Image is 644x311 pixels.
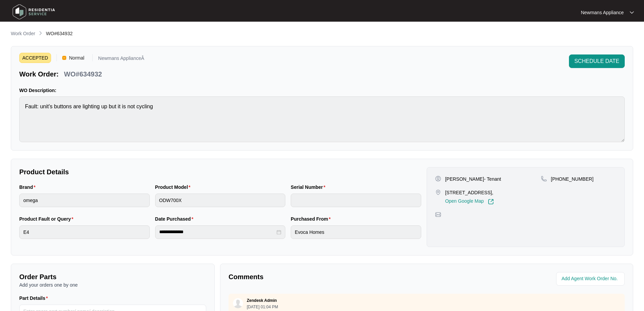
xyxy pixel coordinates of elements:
input: Date Purchased [159,228,276,236]
span: Normal [66,53,87,63]
a: Open Google Map [445,199,494,205]
label: Purchased From [291,216,333,222]
input: Serial Number [291,194,421,207]
img: map-pin [541,176,547,182]
p: [STREET_ADDRESS], [445,189,494,196]
input: Brand [19,194,150,207]
a: Work Order [9,30,37,38]
input: Product Fault or Query [19,225,150,239]
p: Work Order [11,30,35,37]
img: residentia service logo [10,2,57,22]
label: Part Details [19,295,51,302]
img: chevron-right [38,30,43,36]
p: Work Order: [19,69,58,79]
p: Zendesk Admin [247,298,277,303]
input: Purchased From [291,225,421,239]
label: Serial Number [291,184,328,191]
input: Add Agent Work Order No. [562,275,621,283]
span: WO#634932 [46,31,73,36]
label: Brand [19,184,38,191]
img: map-pin [435,212,441,218]
button: SCHEDULE DATE [569,54,625,68]
span: ACCEPTED [19,53,51,63]
input: Product Model [155,194,286,207]
p: Add your orders one by one [19,282,206,288]
p: Newmans Appliance [581,9,624,16]
img: dropdown arrow [630,11,634,14]
img: user-pin [435,176,441,182]
label: Product Fault or Query [19,216,76,222]
p: Order Parts [19,272,206,282]
p: WO#634932 [64,69,102,79]
span: SCHEDULE DATE [574,57,619,65]
p: Newmans ApplianceÂ [98,56,144,63]
label: Date Purchased [155,216,196,222]
p: [DATE] 01:04 PM [247,305,278,309]
img: Vercel Logo [62,56,66,60]
img: map-pin [435,189,441,195]
img: user.svg [233,298,243,308]
img: Link-External [488,199,494,205]
textarea: Fault: unit's buttons are lighting up but it is not cycling [19,96,625,142]
p: Product Details [19,167,421,177]
label: Product Model [155,184,193,191]
p: WO Description: [19,87,625,94]
p: [PERSON_NAME]- Tenant [445,176,501,182]
p: [PHONE_NUMBER] [551,176,594,182]
p: Comments [229,272,422,282]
